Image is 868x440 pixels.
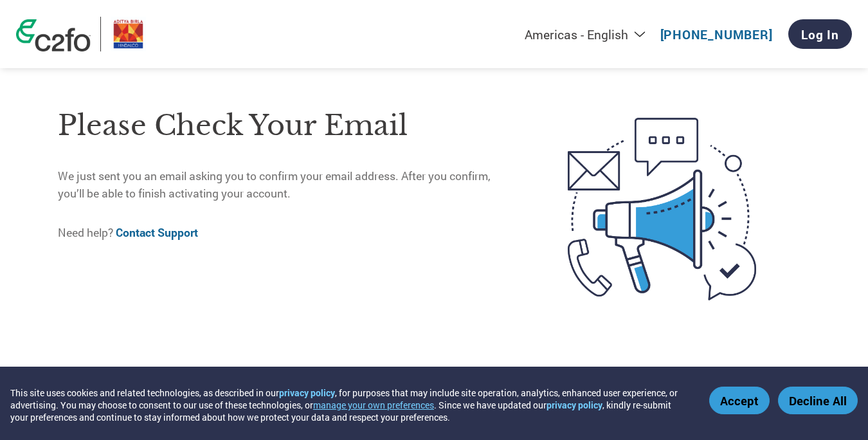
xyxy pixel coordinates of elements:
[709,387,770,414] button: Accept
[58,225,514,241] p: Need help?
[10,387,691,423] div: This site uses cookies and related technologies, as described in our , for purposes that may incl...
[116,225,198,240] a: Contact Support
[16,19,91,51] img: c2fo logo
[58,105,514,147] h1: Please check your email
[778,387,858,414] button: Decline All
[514,95,810,324] img: open-email
[313,399,434,411] button: manage your own preferences
[547,399,602,411] a: privacy policy
[58,168,514,202] p: We just sent you an email asking you to confirm your email address. After you confirm, you’ll be ...
[111,17,146,51] img: Hindalco
[660,26,773,42] a: [PHONE_NUMBER]
[279,387,335,399] a: privacy policy
[788,19,852,49] a: Log In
